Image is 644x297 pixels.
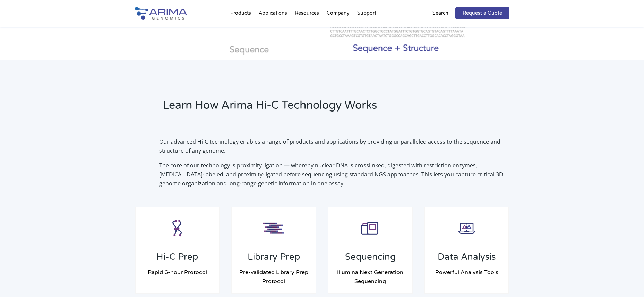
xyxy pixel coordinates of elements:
[159,137,509,161] p: Our advanced Hi-C technology enables a range of products and applications by providing unparallel...
[239,251,309,268] h3: Library Prep
[239,268,309,286] h4: Pre-validated Library Prep Protocol
[453,214,481,242] img: Data-Analysis-Step_Icon_Arima-Genomics.png
[356,214,384,242] img: Sequencing-Step_Icon_Arima-Genomics.png
[135,7,187,20] img: Arima-Genomics-logo
[260,214,287,242] img: Library-Prep-Step_Icon_Arima-Genomics.png
[143,268,213,277] h4: Rapid 6-hour Protocol
[143,251,213,268] h3: Hi-C Prep
[335,268,405,286] h4: Illumina Next Generation Sequencing
[455,7,509,19] a: Request a Quote
[163,214,191,242] img: HiC-Prep-Step_Icon_Arima-Genomics.png
[163,98,411,118] h2: Learn How Arima Hi-C Technology Works
[432,9,448,18] p: Search
[432,251,502,268] h3: Data Analysis
[159,161,509,188] p: The core of our technology is proximity ligation — whereby nuclear DNA is crosslinked, digested w...
[432,268,502,277] h4: Powerful Analysis Tools
[335,251,405,268] h3: Sequencing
